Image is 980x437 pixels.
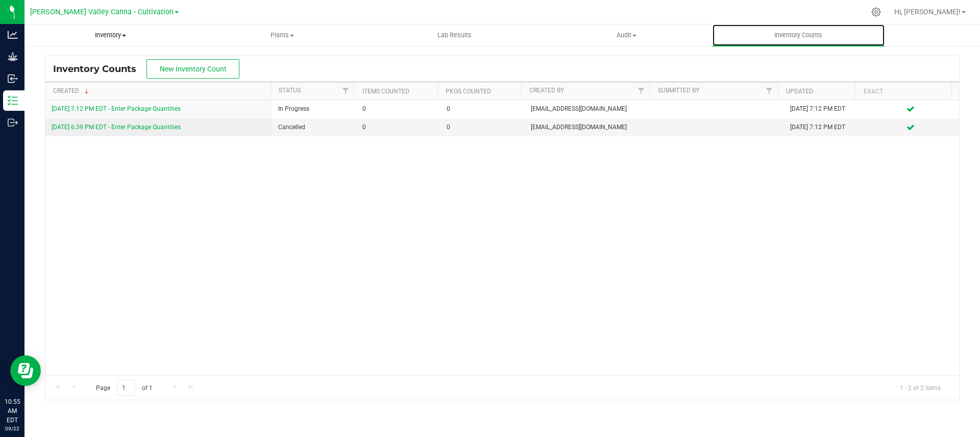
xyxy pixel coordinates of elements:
inline-svg: Inbound [8,74,18,84]
p: 10:55 AM EDT [5,397,20,425]
a: Plants [197,25,369,46]
a: Inventory Counts [713,25,885,46]
inline-svg: Inventory [8,95,18,106]
span: 0 [362,123,434,132]
a: Filter [337,82,354,100]
span: Page of 1 [87,380,161,396]
span: Hi, [PERSON_NAME]! [894,8,961,16]
span: New Inventory Count [160,65,227,73]
span: 1 - 2 of 2 items [892,380,949,395]
a: Items Counted [362,88,409,95]
span: [PERSON_NAME] Valley Canna - Cultivation [30,8,174,16]
div: [DATE] 7:12 PM EDT [790,123,855,132]
inline-svg: Grow [8,52,18,62]
iframe: Resource center [10,355,41,386]
a: Created By [529,87,564,94]
a: Lab Results [369,25,541,46]
a: Pkgs Counted [446,88,491,95]
a: Status [279,87,301,94]
a: Audit [541,25,713,46]
a: Updated [786,88,813,95]
a: Created [53,87,91,94]
span: [EMAIL_ADDRESS][DOMAIN_NAME] [531,104,648,114]
a: [DATE] 7:12 PM EDT - Enter Package Quantities [52,105,181,112]
span: Audit [541,31,712,40]
a: Filter [632,82,649,100]
span: 0 [362,104,434,114]
span: Inventory [25,31,196,40]
th: Exact [855,82,951,100]
a: Inventory [24,25,197,46]
span: Lab Results [424,31,485,40]
button: New Inventory Count [146,59,239,79]
span: [EMAIL_ADDRESS][DOMAIN_NAME] [531,123,648,132]
span: 0 [447,123,519,132]
a: Filter [761,82,778,100]
span: 0 [447,104,519,114]
p: 09/22 [5,425,20,432]
inline-svg: Analytics [8,30,18,40]
a: Submitted By [658,87,699,94]
span: Cancelled [278,123,350,132]
span: In Progress [278,104,350,114]
span: Plants [197,31,368,40]
span: Inventory Counts [53,63,146,75]
a: [DATE] 6:39 PM EDT - Enter Package Quantities [52,124,181,131]
span: Inventory Counts [761,31,836,40]
input: 1 [117,380,135,396]
inline-svg: Outbound [8,117,18,128]
div: Manage settings [870,7,883,17]
div: [DATE] 7:12 PM EDT [790,104,855,114]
